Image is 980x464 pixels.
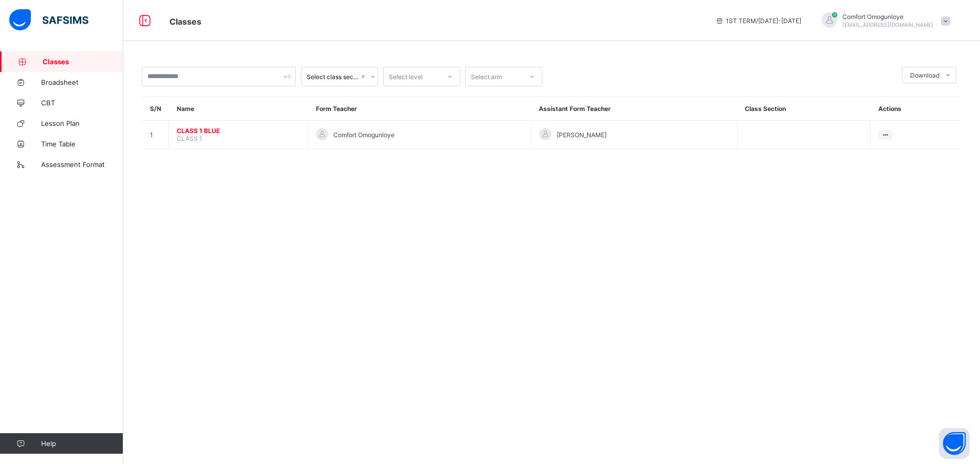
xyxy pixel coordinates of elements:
span: CLASS 1 [177,135,202,142]
button: Open asap [939,428,970,459]
span: Assessment Format [41,160,123,169]
span: Help [41,439,123,448]
span: Lesson Plan [41,119,123,127]
span: [EMAIL_ADDRESS][DOMAIN_NAME] [842,22,933,28]
span: Broadsheet [41,78,123,86]
th: Form Teacher [308,97,531,121]
span: session/term information [715,17,801,25]
th: Assistant Form Teacher [531,97,737,121]
img: safsims [9,9,88,31]
th: Actions [871,97,962,121]
span: Classes [43,58,123,66]
span: Time Table [41,140,123,148]
th: S/N [142,97,169,121]
div: ComfortOmogunloye [812,12,955,29]
div: Select level [389,67,423,86]
div: Select class section [307,73,359,81]
span: [PERSON_NAME] [557,131,607,139]
td: 1 [142,121,169,149]
span: CLASS 1 BLUE [177,127,300,135]
div: Select arm [471,67,502,86]
span: CBT [41,99,123,107]
th: Class Section [737,97,871,121]
span: Classes [169,16,201,27]
span: Download [910,71,939,79]
span: Comfort Omogunloye [333,131,394,139]
span: Comfort Omogunloye [842,13,933,21]
th: Name [169,97,308,121]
